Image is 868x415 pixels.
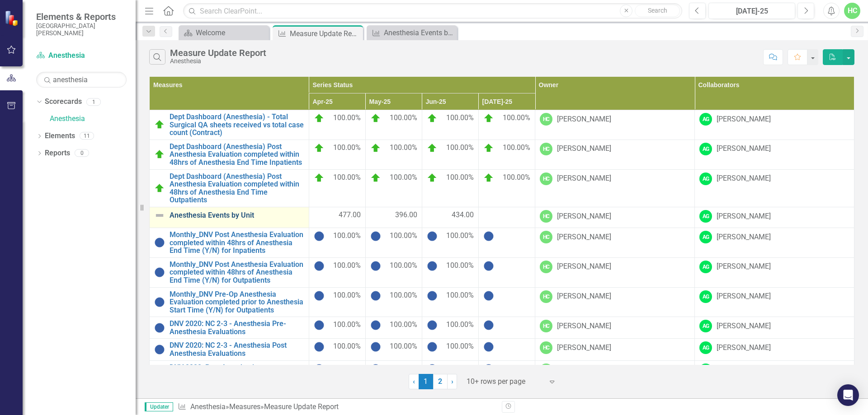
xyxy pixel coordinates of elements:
[557,144,611,154] div: [PERSON_NAME]
[384,27,455,38] div: Anesthesia Events by Unit
[170,48,266,58] div: Measure Update Report
[717,144,771,154] div: [PERSON_NAME]
[170,143,304,167] a: Dept Dashboard (Anesthesia) Post Anesthesia Evaluation completed within 48hrs of Anesthesia End T...
[427,290,438,301] img: No Information
[150,339,309,360] td: Double-Click to Edit Right Click for Context Menu
[540,341,552,354] div: HC
[446,261,474,271] span: 100.00%
[178,402,495,412] div: » »
[708,3,795,19] button: [DATE]-25
[717,114,771,125] div: [PERSON_NAME]
[150,317,309,339] td: Double-Click to Edit Right Click for Context Menu
[154,237,165,248] img: No Information
[452,210,474,220] span: 434.00
[419,374,433,389] span: 1
[390,113,417,124] span: 100.00%
[557,291,611,302] div: [PERSON_NAME]
[390,231,417,242] span: 100.00%
[446,320,474,331] span: 100.00%
[333,143,361,154] span: 100.00%
[290,28,361,39] div: Measure Update Report
[50,114,136,124] a: Anesthesia
[717,364,771,375] div: [PERSON_NAME]
[45,148,70,159] a: Reports
[699,320,712,332] div: AG
[80,132,94,140] div: 11
[427,320,438,331] img: No Information
[333,290,361,301] span: 100.00%
[503,113,530,124] span: 100.00%
[154,322,165,333] img: No Information
[844,3,860,19] button: HC
[150,287,309,317] td: Double-Click to Edit Right Click for Context Menu
[150,207,309,228] td: Double-Click to Edit Right Click for Context Menu
[557,232,611,242] div: [PERSON_NAME]
[446,173,474,183] span: 100.00%
[390,320,417,331] span: 100.00%
[557,173,611,184] div: [PERSON_NAME]
[170,364,304,379] a: DNV 2022: Post Anesthesia assessments completed within 48 hours
[451,377,453,386] span: ›
[540,320,552,332] div: HC
[170,290,304,314] a: Monthly_DNV Pre-Op Anesthesia Evaluation completed prior to Anesthesia Start Time (Y/N) for Outpa...
[370,341,381,352] img: No Information
[483,143,494,154] img: On Target
[154,119,165,130] img: On Target
[503,173,530,183] span: 100.00%
[154,210,165,221] img: Not Defined
[699,261,712,273] div: AG
[36,51,127,61] a: Anesthesia
[699,231,712,243] div: AG
[370,113,381,124] img: On Target
[314,290,325,301] img: No Information
[390,143,417,154] span: 100.00%
[540,143,552,155] div: HC
[390,173,417,183] span: 100.00%
[446,364,474,374] span: 100.00%
[699,210,712,223] div: AG
[699,341,712,354] div: AG
[150,110,309,140] td: Double-Click to Edit Right Click for Context Menu
[540,173,552,185] div: HC
[86,98,101,106] div: 1
[333,364,361,374] span: 100.00%
[150,228,309,257] td: Double-Click to Edit Right Click for Context Menu
[314,320,325,331] img: No Information
[36,11,127,22] span: Elements & Reports
[395,210,417,220] span: 396.00
[150,140,309,169] td: Double-Click to Edit Right Click for Context Menu
[540,261,552,273] div: HC
[717,173,771,184] div: [PERSON_NAME]
[370,290,381,301] img: No Information
[717,291,771,302] div: [PERSON_NAME]
[483,320,494,331] img: No Information
[427,231,438,242] img: No Information
[540,210,552,223] div: HC
[540,290,552,303] div: HC
[557,261,611,272] div: [PERSON_NAME]
[170,173,304,204] a: Dept Dashboard (Anesthesia) Post Anesthesia Evaluation completed within 48hrs of Anesthesia End T...
[314,364,325,374] img: No Information
[154,297,165,308] img: No Information
[170,58,266,65] div: Anesthesia
[333,231,361,242] span: 100.00%
[333,341,361,352] span: 100.00%
[314,261,325,271] img: No Information
[648,7,667,14] span: Search
[4,9,21,26] img: ClearPoint Strategy
[483,173,494,183] img: On Target
[427,143,438,154] img: On Target
[154,344,165,355] img: No Information
[36,72,127,88] input: Search Below...
[314,231,325,242] img: No Information
[369,27,455,38] a: Anesthesia Events by Unit
[413,377,415,386] span: ‹
[717,321,771,331] div: [PERSON_NAME]
[170,113,304,137] a: Dept Dashboard (Anesthesia) - Total Surgical QA sheets received vs total case count (Contract)
[557,343,611,353] div: [PERSON_NAME]
[446,341,474,352] span: 100.00%
[333,173,361,183] span: 100.00%
[557,211,611,222] div: [PERSON_NAME]
[370,231,381,242] img: No Information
